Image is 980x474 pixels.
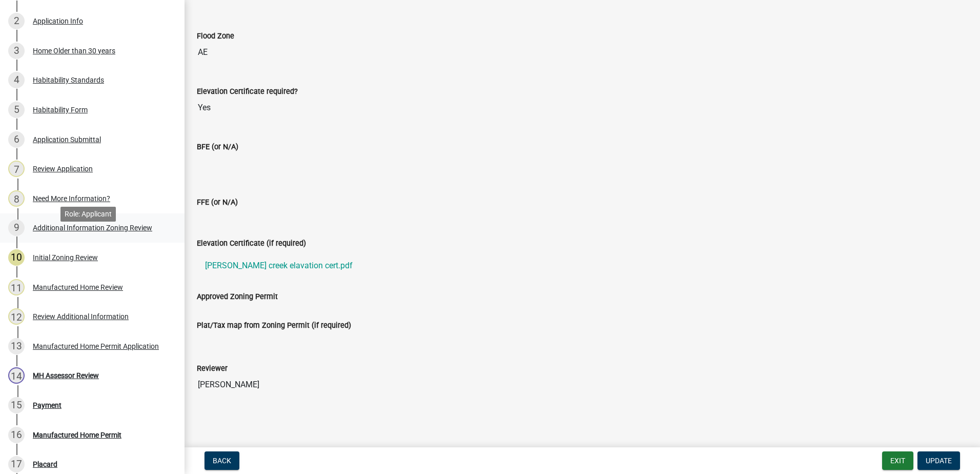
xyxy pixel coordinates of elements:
[8,131,25,148] div: 6
[8,13,25,29] div: 2
[8,249,25,266] div: 10
[197,144,238,151] label: BFE (or N/A)
[33,343,159,350] div: Manufactured Home Permit Application
[8,338,25,354] div: 13
[917,451,960,470] button: Update
[33,431,121,439] div: Manufactured Home Permit
[33,17,83,25] div: Application Info
[197,322,351,329] label: Plat/Tax map from Zoning Permit (if required)
[926,457,952,465] span: Update
[8,279,25,295] div: 11
[197,88,298,95] label: Elevation Certificate required?
[33,402,62,409] div: Payment
[33,136,101,143] div: Application Submittal
[8,397,25,413] div: 15
[33,284,123,291] div: Manufactured Home Review
[205,451,239,470] button: Back
[8,72,25,88] div: 4
[197,240,306,247] label: Elevation Certificate (if required)
[8,308,25,325] div: 12
[213,457,231,465] span: Back
[8,161,25,177] div: 7
[882,451,913,470] button: Exit
[33,313,129,320] div: Review Additional Information
[8,456,25,472] div: 17
[33,76,104,84] div: Habitability Standards
[8,190,25,207] div: 8
[33,195,110,202] div: Need More Information?
[8,43,25,59] div: 3
[8,427,25,443] div: 16
[8,367,25,384] div: 14
[60,207,116,222] div: Role: Applicant
[197,33,234,40] label: Flood Zone
[8,102,25,118] div: 5
[197,253,968,278] a: [PERSON_NAME] creek elavation cert.pdf
[33,461,57,468] div: Placard
[197,365,228,372] label: Reviewer
[197,199,238,206] label: FFE (or N/A)
[197,293,278,301] label: Approved Zoning Permit
[33,106,88,113] div: Habitability Form
[8,220,25,236] div: 9
[33,372,99,379] div: MH Assessor Review
[33,165,93,172] div: Review Application
[33,224,152,231] div: Additional Information Zoning Review
[33,254,98,261] div: Initial Zoning Review
[33,47,115,54] div: Home Older than 30 years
